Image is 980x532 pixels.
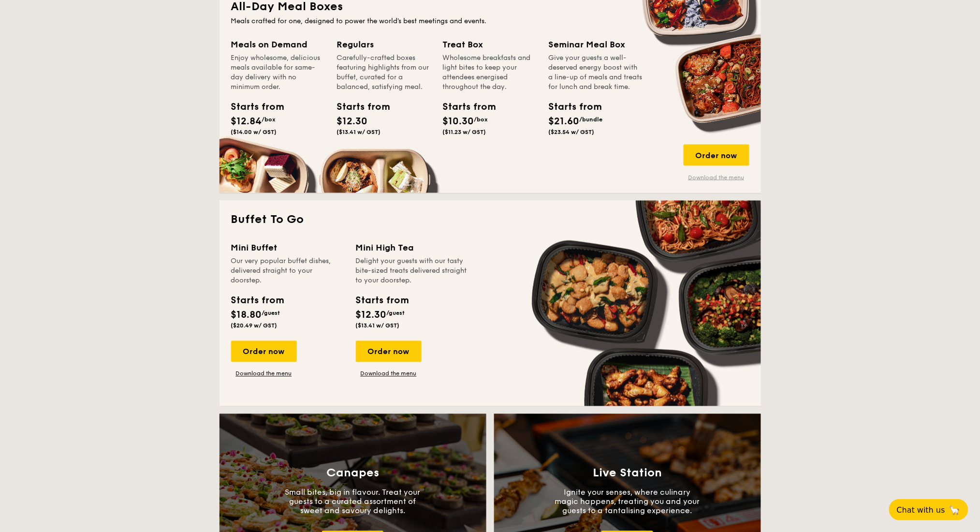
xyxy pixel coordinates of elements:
[684,145,749,166] div: Order now
[231,53,325,92] div: Enjoy wholesome, delicious meals available for same-day delivery with no minimum order.
[443,129,486,135] span: ($11.23 w/ GST)
[443,53,537,92] div: Wholesome breakfasts and light bites to keep your attendees energised throughout the day.
[549,100,592,114] div: Starts from
[356,257,469,286] div: Delight your guests with our tasty bite-sized treats delivered straight to your doorstep.
[231,116,262,127] span: $12.84
[231,257,344,286] div: Our very popular buffet dishes, delivered straight to your doorstep.
[443,116,474,127] span: $10.30
[231,16,749,26] div: Meals crafted for one, designed to power the world's best meetings and events.
[549,38,643,51] div: Seminar Meal Box
[262,116,276,123] span: /box
[443,38,537,51] div: Treat Box
[231,212,749,228] h2: Buffet To Go
[356,310,387,321] span: $12.30
[231,100,275,114] div: Starts from
[337,53,431,92] div: Carefully-crafted boxes featuring highlights from our buffet, curated for a balanced, satisfying ...
[262,310,280,317] span: /guest
[474,116,488,123] span: /box
[549,116,580,127] span: $21.60
[356,241,469,255] div: Mini High Tea
[555,488,700,516] p: Ignite your senses, where culinary magic happens, treating you and your guests to a tantalising e...
[231,38,325,51] div: Meals on Demand
[337,38,431,51] div: Regulars
[549,129,595,135] span: ($23.54 w/ GST)
[231,294,284,308] div: Starts from
[356,370,422,378] a: Download the menu
[231,323,278,329] span: ($20.49 w/ GST)
[280,488,425,516] p: Small bites, big in flavour. Treat your guests to a curated assortment of sweet and savoury delig...
[231,241,344,255] div: Mini Buffet
[326,467,379,480] h3: Canapes
[337,116,368,127] span: $12.30
[549,53,643,92] div: Give your guests a well-deserved energy boost with a line-up of meals and treats for lunch and br...
[356,294,409,308] div: Starts from
[593,467,662,480] h3: Live Station
[889,499,968,520] button: Chat with us🦙
[337,129,381,135] span: ($13.41 w/ GST)
[356,323,400,329] span: ($13.41 w/ GST)
[897,505,945,515] span: Chat with us
[387,310,405,317] span: /guest
[580,116,603,123] span: /bundle
[231,370,297,378] a: Download the menu
[443,100,486,114] div: Starts from
[684,174,749,181] a: Download the menu
[356,341,422,362] div: Order now
[231,341,297,362] div: Order now
[337,100,380,114] div: Starts from
[231,129,277,135] span: ($14.00 w/ GST)
[949,504,961,516] span: 🦙
[231,310,262,321] span: $18.80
